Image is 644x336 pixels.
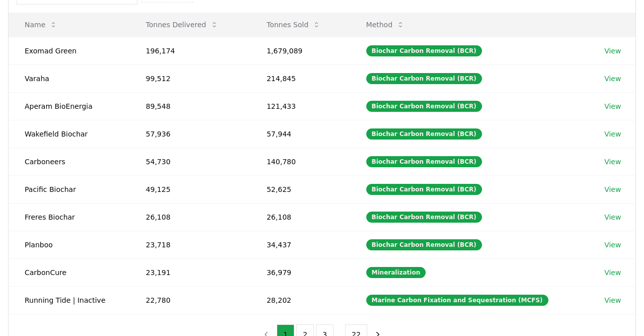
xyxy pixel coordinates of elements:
[604,295,621,305] a: View
[366,295,548,306] div: Marine Carbon Fixation and Sequestration (MCFS)
[9,258,130,286] td: CarbonCure
[130,64,251,92] td: 99,512
[366,45,482,56] div: Biochar Carbon Removal (BCR)
[138,15,226,35] button: Tonnes Delivered
[251,286,350,314] td: 28,202
[366,212,482,223] div: Biochar Carbon Removal (BCR)
[130,120,251,148] td: 57,936
[9,37,130,64] td: Exomad Green
[9,175,130,203] td: Pacific Biochar
[366,73,482,84] div: Biochar Carbon Removal (BCR)
[251,231,350,258] td: 34,437
[9,64,130,92] td: Varaha
[130,231,251,258] td: 23,718
[251,92,350,120] td: 121,433
[604,129,621,139] a: View
[9,286,130,314] td: Running Tide | Inactive
[130,92,251,120] td: 89,548
[251,64,350,92] td: 214,845
[366,128,482,140] div: Biochar Carbon Removal (BCR)
[130,286,251,314] td: 22,780
[130,258,251,286] td: 23,191
[9,148,130,175] td: Carboneers
[9,92,130,120] td: Aperam BioEnergia
[604,240,621,250] a: View
[366,156,482,167] div: Biochar Carbon Removal (BCR)
[366,184,482,195] div: Biochar Carbon Removal (BCR)
[366,267,426,278] div: Mineralization
[130,37,251,64] td: 196,174
[604,267,621,278] a: View
[604,184,621,194] a: View
[366,239,482,250] div: Biochar Carbon Removal (BCR)
[251,120,350,148] td: 57,944
[358,15,413,35] button: Method
[604,74,621,84] a: View
[9,231,130,258] td: Planboo
[251,175,350,203] td: 52,625
[130,148,251,175] td: 54,730
[366,101,482,112] div: Biochar Carbon Removal (BCR)
[604,212,621,222] a: View
[9,120,130,148] td: Wakefield Biochar
[130,203,251,231] td: 26,108
[9,203,130,231] td: Freres Biochar
[604,46,621,56] a: View
[17,15,65,35] button: Name
[251,203,350,231] td: 26,108
[604,101,621,111] a: View
[130,175,251,203] td: 49,125
[259,15,329,35] button: Tonnes Sold
[604,157,621,167] a: View
[251,258,350,286] td: 36,979
[251,37,350,64] td: 1,679,089
[251,148,350,175] td: 140,780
